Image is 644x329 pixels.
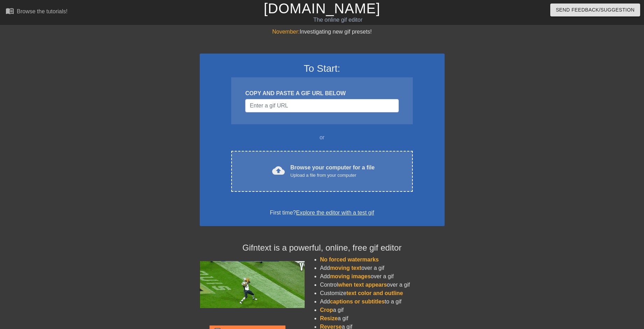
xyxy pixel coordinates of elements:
[330,273,370,279] span: moving images
[330,265,361,271] span: moving text
[272,164,285,177] span: cloud_upload
[245,99,398,112] input: Username
[320,297,445,306] li: Add to a gif
[338,282,387,288] span: when text appears
[320,307,333,313] span: Crop
[290,172,375,179] div: Upload a file from your computer
[330,299,384,304] span: captions or subtitles
[272,29,299,35] span: November:
[320,289,445,297] li: Customize
[200,243,445,253] h4: Gifntext is a powerful, online, free gif editor
[245,89,398,98] div: COPY AND PASTE A GIF URL BELOW
[320,315,338,321] span: Resize
[320,314,445,323] li: a gif
[200,261,305,308] img: football_small.gif
[6,7,68,17] a: Browse the tutorials!
[290,163,375,179] div: Browse your computer for a file
[209,63,436,75] h3: To Start:
[320,281,445,289] li: Control over a gif
[320,257,379,262] span: No forced watermarks
[346,290,403,296] span: text color and outline
[17,8,68,14] div: Browse the tutorials!
[320,264,445,272] li: Add over a gif
[264,1,380,16] a: [DOMAIN_NAME]
[200,28,445,36] div: Investigating new gif presets!
[320,272,445,281] li: Add over a gif
[6,7,14,15] span: menu_book
[218,133,426,142] div: or
[218,16,458,24] div: The online gif editor
[550,3,640,16] button: Send Feedback/Suggestion
[296,210,374,216] a: Explore the editor with a test gif
[209,209,436,217] div: First time?
[556,6,635,14] span: Send Feedback/Suggestion
[320,306,445,314] li: a gif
